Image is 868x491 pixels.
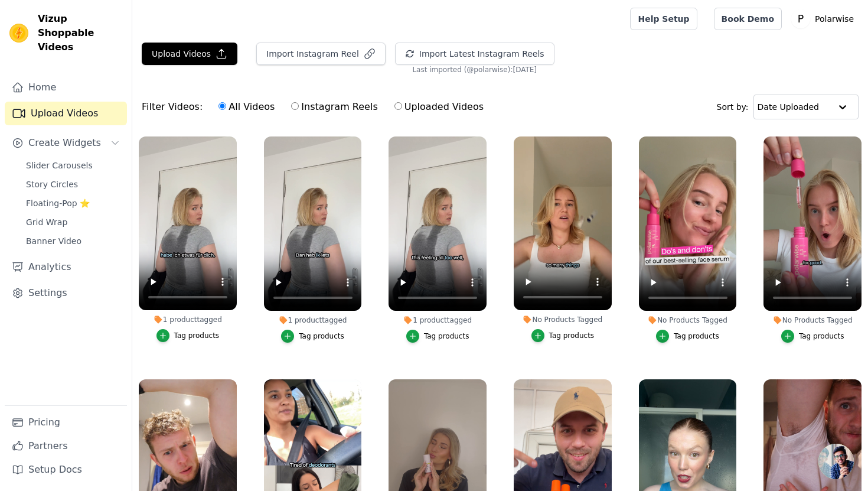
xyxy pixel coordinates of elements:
[26,178,78,190] span: Story Circles
[394,102,402,110] input: Uploaded Videos
[281,330,344,343] button: Tag products
[142,43,237,65] button: Upload Videos
[714,8,782,30] a: Book Demo
[28,136,101,150] span: Create Widgets
[291,102,299,110] input: Instagram Reels
[291,99,378,115] label: Instagram Reels
[5,102,127,125] a: Upload Videos
[139,315,237,324] div: 1 product tagged
[264,316,362,325] div: 1 product tagged
[19,214,127,230] a: Grid Wrap
[818,444,854,479] a: Open de chat
[531,329,595,342] button: Tag products
[218,102,226,110] input: All Videos
[142,93,490,121] div: Filter Videos:
[798,13,804,25] text: P
[38,12,122,54] span: Vizup Shoppable Videos
[26,235,81,247] span: Banner Video
[156,329,220,342] button: Tag products
[549,331,595,340] div: Tag products
[395,43,554,65] button: Import Latest Instagram Reels
[26,160,93,171] span: Slider Carousels
[630,8,697,30] a: Help Setup
[5,76,127,99] a: Home
[717,95,859,119] div: Sort by:
[299,331,344,341] div: Tag products
[19,157,127,174] a: Slider Carousels
[174,331,220,340] div: Tag products
[9,24,28,43] img: Vizup
[5,255,127,279] a: Analytics
[514,315,612,324] div: No Products Tagged
[5,411,127,434] a: Pricing
[5,281,127,305] a: Settings
[5,131,127,155] button: Create Widgets
[763,316,862,325] div: No Products Tagged
[406,330,469,343] button: Tag products
[5,434,127,458] a: Partners
[412,65,537,74] span: Last imported (@ polarwise ): [DATE]
[810,8,859,30] p: Polarwise
[424,331,469,341] div: Tag products
[656,330,719,343] button: Tag products
[256,43,386,65] button: Import Instagram Reel
[19,176,127,193] a: Story Circles
[19,233,127,249] a: Banner Video
[26,197,90,209] span: Floating-Pop ⭐
[799,331,844,341] div: Tag products
[781,330,844,343] button: Tag products
[26,216,67,228] span: Grid Wrap
[639,316,737,325] div: No Products Tagged
[389,316,487,325] div: 1 product tagged
[19,195,127,212] a: Floating-Pop ⭐
[218,99,275,115] label: All Videos
[394,99,484,115] label: Uploaded Videos
[791,8,859,30] button: P Polarwise
[674,331,719,341] div: Tag products
[5,458,127,482] a: Setup Docs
